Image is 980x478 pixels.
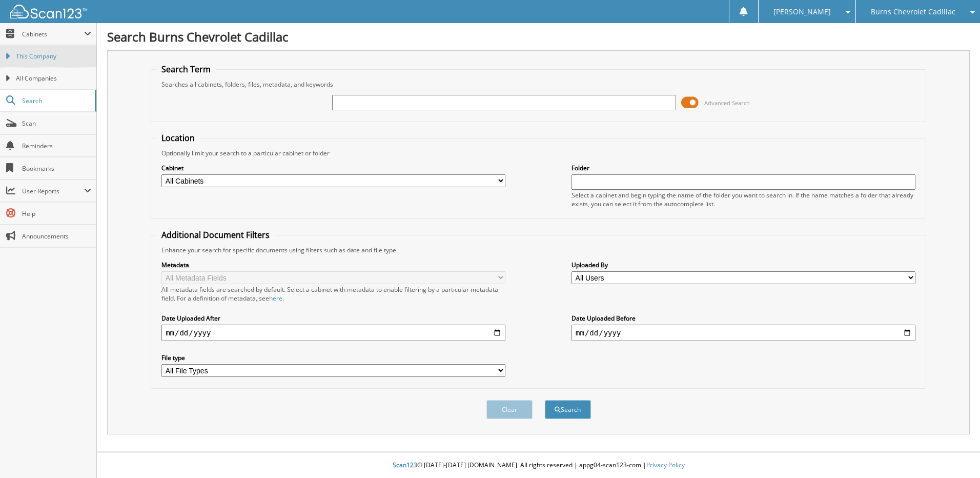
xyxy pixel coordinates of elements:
[571,191,915,208] div: Select a cabinet and begin typing the name of the folder you want to search in. If the name match...
[571,325,915,341] input: end
[107,28,970,45] h1: Search Burns Chevrolet Cadillac
[269,294,282,303] a: here
[571,261,915,269] label: Uploaded By
[545,400,591,419] button: Search
[22,119,91,128] span: Scan
[22,30,84,38] span: Cabinets
[486,400,533,419] button: Clear
[22,232,91,241] span: Announcements
[22,96,90,105] span: Search
[22,187,84,195] span: User Reports
[156,229,275,241] legend: Additional Document Filters
[156,132,200,144] legend: Location
[773,9,831,15] span: [PERSON_NAME]
[156,80,921,89] div: Searches all cabinets, folders, files, metadata, and keywords
[16,74,91,83] span: All Companies
[156,149,921,157] div: Optionally limit your search to a particular cabinet or folder
[97,453,980,478] div: © [DATE]-[DATE] [DOMAIN_NAME]. All rights reserved | appg04-scan123-com |
[156,246,921,254] div: Enhance your search for specific documents using filters such as date and file type.
[22,209,91,218] span: Help
[646,461,685,469] a: Privacy Policy
[156,64,216,75] legend: Search Term
[161,261,505,269] label: Metadata
[571,164,915,172] label: Folder
[161,353,505,362] label: File type
[22,164,91,173] span: Bookmarks
[161,164,505,172] label: Cabinet
[929,429,980,478] iframe: Chat Widget
[871,9,955,15] span: Burns Chevrolet Cadillac
[571,314,915,323] label: Date Uploaded Before
[161,285,505,303] div: All metadata fields are searched by default. Select a cabinet with metadata to enable filtering b...
[393,461,417,469] span: Scan123
[161,325,505,341] input: start
[16,52,91,61] span: This Company
[22,142,91,150] span: Reminders
[161,314,505,323] label: Date Uploaded After
[704,99,750,107] span: Advanced Search
[10,5,87,18] img: scan123-logo-white.svg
